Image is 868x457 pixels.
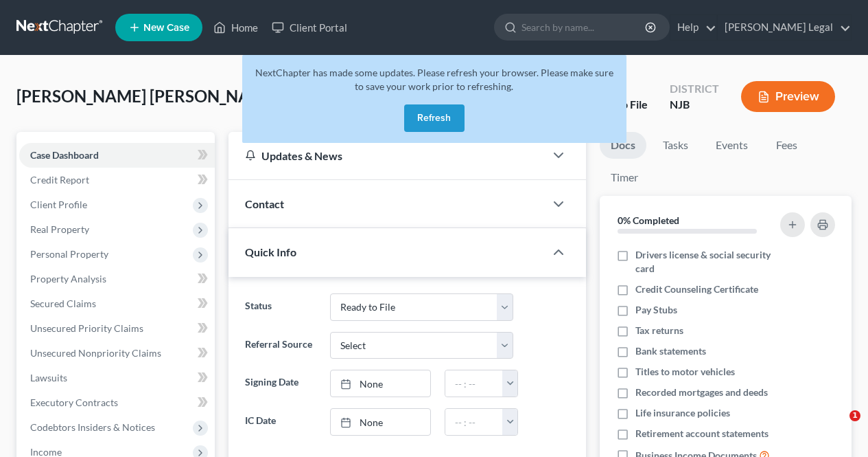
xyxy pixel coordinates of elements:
[705,132,759,159] a: Events
[30,273,106,285] span: Property Analysis
[238,370,322,397] label: Signing Date
[19,390,215,415] a: Executory Contracts
[635,248,777,276] span: Drivers license & social security card
[30,372,67,383] span: Lawsuits
[265,15,354,40] a: Client Portal
[331,370,431,397] a: None
[521,14,647,40] input: Search by name...
[238,332,322,359] label: Referral Source
[207,15,265,40] a: Home
[30,347,161,359] span: Unsecured Nonpriority Claims
[635,344,706,358] span: Bank statements
[19,316,215,341] a: Unsecured Priority Claims
[635,427,769,441] span: Retirement account statements
[19,291,215,316] a: Secured Claims
[30,421,155,433] span: Codebtors Insiders & Notices
[245,148,528,163] div: Updates & News
[19,366,215,390] a: Lawsuits
[19,267,215,291] a: Property Analysis
[30,298,96,309] span: Secured Claims
[30,199,87,210] span: Client Profile
[30,322,143,334] span: Unsecured Priority Claims
[764,132,808,159] a: Fees
[30,174,89,186] span: Credit Report
[635,365,735,379] span: Titles to motor vehicles
[635,406,730,420] span: Life insurance policies
[19,143,215,168] a: Case Dashboard
[238,293,322,321] label: Status
[670,97,719,113] div: NJB
[635,386,768,399] span: Recorded mortgages and deeds
[19,168,215,192] a: Credit Report
[143,23,189,33] span: New Case
[635,282,758,296] span: Credit Counseling Certificate
[445,409,503,435] input: -- : --
[635,303,677,317] span: Pay Stubs
[245,245,296,258] span: Quick Info
[245,197,284,210] span: Contact
[652,132,699,159] a: Tasks
[618,214,679,226] strong: 0% Completed
[821,410,854,443] iframe: Intercom live chat
[404,104,465,132] button: Refresh
[600,164,649,191] a: Timer
[30,248,108,260] span: Personal Property
[238,408,322,436] label: IC Date
[741,81,835,112] button: Preview
[16,86,279,106] span: [PERSON_NAME] [PERSON_NAME]
[255,67,613,92] span: NextChapter has made some updates. Please refresh your browser. Please make sure to save your wor...
[331,409,431,435] a: None
[849,410,860,421] span: 1
[30,397,118,408] span: Executory Contracts
[718,15,851,40] a: [PERSON_NAME] Legal
[670,81,719,97] div: District
[670,15,716,40] a: Help
[30,223,89,235] span: Real Property
[635,324,683,337] span: Tax returns
[445,370,503,397] input: -- : --
[30,149,99,161] span: Case Dashboard
[19,341,215,366] a: Unsecured Nonpriority Claims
